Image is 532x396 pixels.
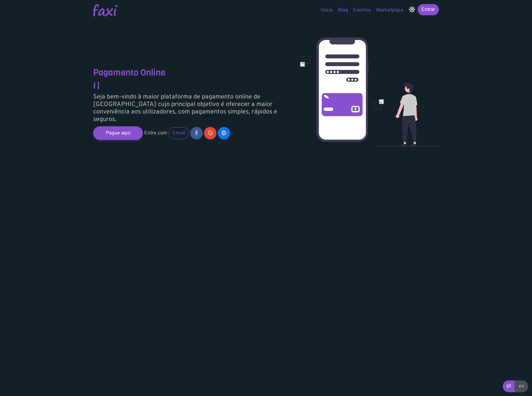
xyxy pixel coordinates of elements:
[503,380,515,392] a: pt
[144,130,167,136] span: Entre com
[515,380,528,392] a: en
[93,93,291,123] h5: Seja bem-vindo à maior plataforma de pagamento online de [GEOGRAPHIC_DATA] cujo principal objetiv...
[374,4,406,17] a: Marketplace
[318,4,335,17] a: Início
[93,126,143,140] a: Pague aqui
[335,4,351,17] a: Blog
[93,80,96,91] span: I
[93,4,117,17] img: Logotipo Faxi Online
[169,127,189,139] a: Email
[93,67,291,78] h3: Pagamento Online
[418,4,439,15] a: Entrar
[351,4,374,17] a: Eventos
